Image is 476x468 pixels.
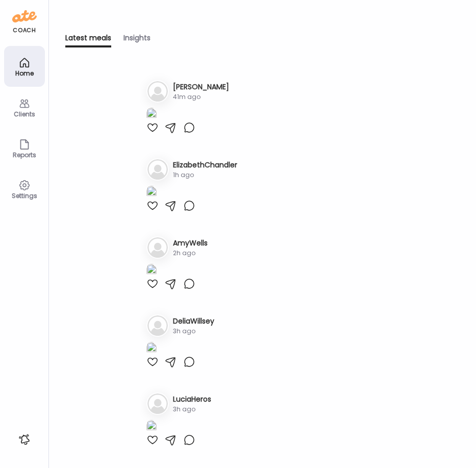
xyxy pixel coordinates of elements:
h3: AmyWells [173,238,208,249]
img: bg-avatar-default.svg [147,315,168,336]
div: Home [6,70,43,77]
div: 1h ago [173,170,237,180]
img: images%2F1qYfsqsWO6WAqm9xosSfiY0Hazg1%2F3C87SzzYfcOimT73DocJ%2FPblLCfg98VXQBGZGsk3V_1080 [146,420,157,434]
div: 2h ago [173,249,208,258]
img: images%2FIrNJUawwUnOTYYdIvOBtlFt5cGu2%2FAQJqjWtq3LENTegfjnsk%2FMnvTqOgy3yVBiStgEpoC_1080 [146,108,157,121]
div: 3h ago [173,327,214,336]
div: Settings [6,192,43,199]
img: bg-avatar-default.svg [147,237,168,258]
img: bg-avatar-default.svg [147,81,168,102]
div: Reports [6,152,43,158]
div: 3h ago [173,405,211,414]
img: images%2FLmewejLqqxYGdaZecVheXEEv6Df2%2FPJnfxtsgJy1QkEZL37k9%2FCcuYr2pXNXo4WKmuuAG8_1080 [146,186,157,200]
img: bg-avatar-default.svg [147,393,168,414]
div: 41m ago [173,92,229,102]
div: Latest meals [65,33,111,47]
img: ate [12,8,37,24]
div: Insights [123,33,151,47]
h3: ElizabethChandler [173,160,237,170]
h3: DeliaWillsey [173,316,214,327]
h3: LuciaHeros [173,394,211,405]
h3: [PERSON_NAME] [173,82,229,92]
div: Clients [6,111,43,117]
div: coach [13,26,36,35]
img: bg-avatar-default.svg [147,159,168,180]
img: images%2FGHdhXm9jJtNQdLs9r9pbhWu10OF2%2FZ5D1BGXQNTKOavBbu6UV%2FQPcxDn9CkvgvasLVkdDO_1080 [146,342,157,356]
img: images%2FVeJUmU9xL5OtfHQnXXq9YpklFl83%2FEBKKx0GMm4kS2lSEFz52%2FCCc2Pz76CLcyC1APq191_1080 [146,264,157,278]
